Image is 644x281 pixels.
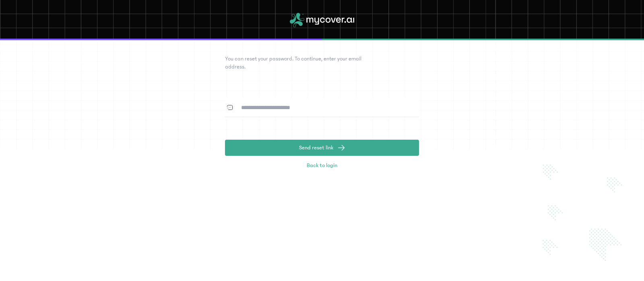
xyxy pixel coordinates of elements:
[303,159,341,172] a: Back to login
[299,144,333,152] span: Send reset link
[539,149,644,281] img: chevrons
[307,161,337,169] span: Back to login
[225,55,378,71] p: You can reset your password. To continue, enter your email address.
[225,140,419,156] button: Send reset link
